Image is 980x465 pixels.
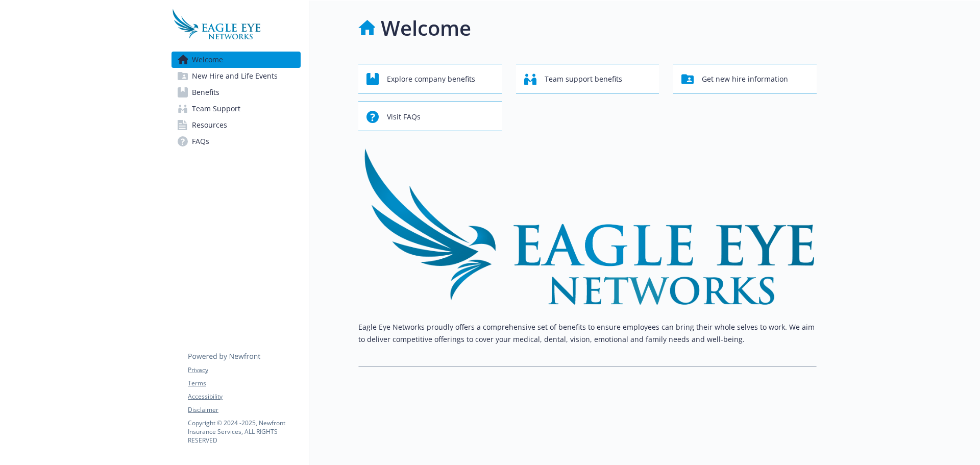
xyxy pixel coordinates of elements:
[171,101,301,117] a: Team Support
[192,52,223,68] span: Welcome
[192,101,240,117] span: Team Support
[673,64,817,93] button: Get new hire information
[387,107,421,127] span: Visit FAQs
[171,68,301,84] a: New Hire and Life Events
[188,392,300,401] a: Accessibility
[358,102,502,131] button: Visit FAQs
[188,405,300,414] a: Disclaimer
[188,379,300,388] a: Terms
[358,148,817,305] img: overview page banner
[171,117,301,133] a: Resources
[545,69,622,89] span: Team support benefits
[516,64,659,93] button: Team support benefits
[381,13,471,43] h1: Welcome
[171,84,301,101] a: Benefits
[702,69,788,89] span: Get new hire information
[188,365,300,375] a: Privacy
[387,69,475,89] span: Explore company benefits
[171,133,301,150] a: FAQs
[192,133,209,150] span: FAQs
[358,64,502,93] button: Explore company benefits
[188,419,300,445] p: Copyright © 2024 - 2025 , Newfront Insurance Services, ALL RIGHTS RESERVED
[358,321,817,346] p: Eagle Eye Networks proudly offers a comprehensive set of benefits to ensure employees can bring t...
[192,68,278,84] span: New Hire and Life Events
[192,84,219,101] span: Benefits
[192,117,227,133] span: Resources
[171,52,301,68] a: Welcome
